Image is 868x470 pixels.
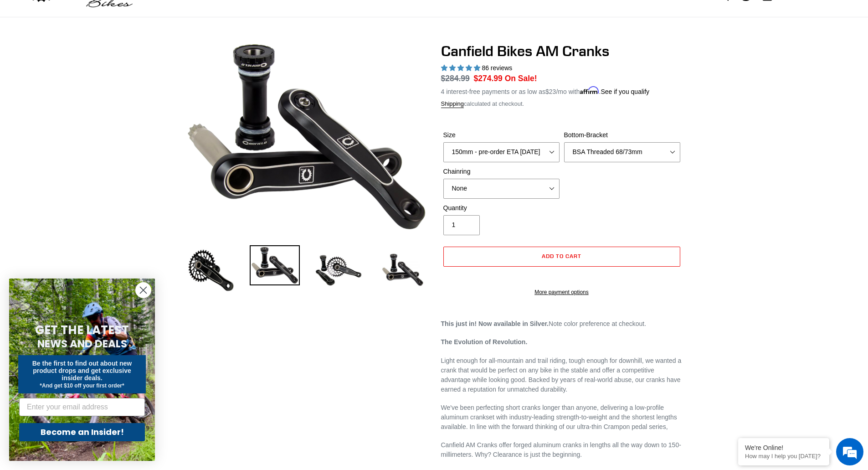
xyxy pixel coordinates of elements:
[441,440,683,460] p: Canfield AM Cranks offer forged aluminum cranks in lengths all the way down to 150-millimeters. W...
[443,203,560,213] label: Quantity
[149,5,171,26] div: Minimize live chat window
[443,130,560,140] label: Size
[474,74,503,83] span: $274.99
[5,249,174,281] textarea: Type your message and hit 'Enter'
[441,100,464,108] a: Shipping
[10,50,24,64] div: Navigation go back
[441,74,470,83] s: $284.99
[443,167,560,176] label: Chainring
[441,338,528,346] strong: The Evolution of Revolution.
[441,64,482,72] span: 4.97 stars
[29,46,52,68] img: d_696896380_company_1647369064580_696896380
[441,85,650,97] p: 4 interest-free payments or as low as /mo with .
[601,88,649,95] a: See if you qualify - Learn more about Affirm Financing (opens in modal)
[441,403,683,432] p: We've been perfecting short cranks longer than anyone, delivering a low-profile aluminum crankset...
[545,88,556,95] span: $23
[32,360,132,382] span: Be the first to find out about new product drops and get exclusive insider deals.
[186,245,236,295] img: Load image into Gallery viewer, Canfield Bikes AM Cranks
[443,247,680,267] button: Add to cart
[441,356,683,394] p: Light enough for all-mountain and trail riding, tough enough for downhill, we wanted a crank that...
[135,282,151,298] button: Close dialog
[542,253,581,259] span: Add to cart
[441,42,683,60] h1: Canfield Bikes AM Cranks
[482,64,512,72] span: 86 reviews
[250,245,300,285] img: Load image into Gallery viewer, Canfield Cranks
[441,99,683,108] div: calculated at checkout.
[443,288,680,296] a: More payment options
[441,320,549,327] strong: This just in! Now available in Silver.
[35,322,129,338] span: GET THE LATEST
[745,444,822,451] div: We're Online!
[580,87,599,94] span: Affirm
[313,245,364,295] img: Load image into Gallery viewer, Canfield Bikes AM Cranks
[377,245,427,295] img: Load image into Gallery viewer, CANFIELD-AM_DH-CRANKS
[745,453,822,460] p: How may I help you today?
[53,115,126,207] span: We're online!
[40,382,124,389] span: *And get $10 off your first order*
[19,398,145,416] input: Enter your email address
[61,51,167,63] div: Chat with us now
[441,319,683,329] p: Note color preference at checkout.
[19,423,145,441] button: Become an Insider!
[37,336,127,351] span: NEWS AND DEALS
[505,72,537,84] span: On Sale!
[564,130,680,140] label: Bottom-Bracket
